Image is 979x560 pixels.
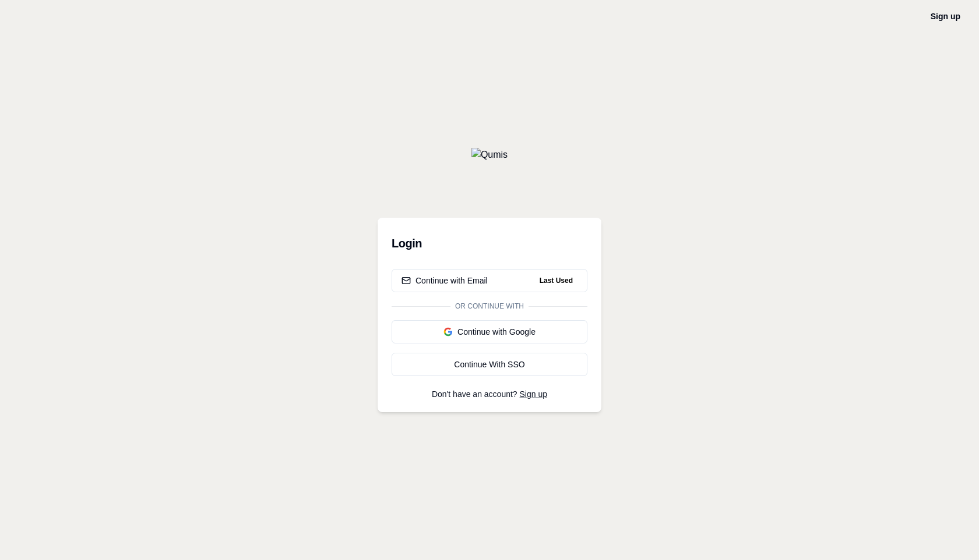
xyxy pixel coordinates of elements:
span: Last Used [535,274,577,288]
div: Continue with Email [402,275,488,286]
img: Qumis [471,148,508,162]
p: Don't have an account? [392,390,587,398]
h3: Login [392,232,587,255]
div: Continue With SSO [402,359,577,370]
a: Sign up [931,12,960,21]
button: Continue with Google [392,320,587,343]
div: Continue with Google [402,326,577,338]
a: Sign up [520,389,547,399]
a: Continue With SSO [392,353,587,376]
span: Or continue with [450,302,529,311]
button: Continue with EmailLast Used [392,269,587,292]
